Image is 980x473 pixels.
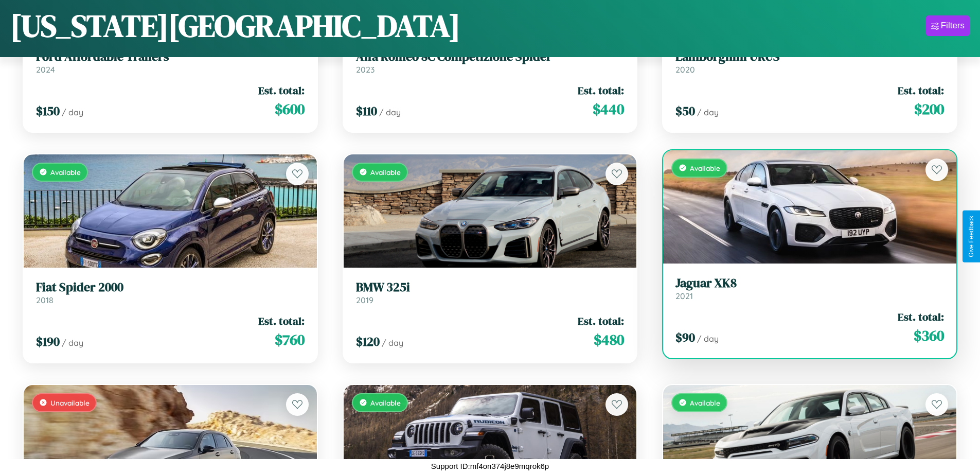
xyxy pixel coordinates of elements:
a: Fiat Spider 20002018 [36,280,305,305]
span: $ 120 [356,333,380,350]
a: Lamborghini URUS2020 [675,49,944,75]
span: Available [50,168,81,177]
span: $ 150 [36,102,60,119]
p: Support ID: mf4on374j8e9mqrok6p [431,459,549,473]
span: $ 200 [914,99,944,119]
span: Available [370,168,401,177]
span: $ 600 [275,99,305,119]
span: Est. total: [578,313,624,328]
span: Est. total: [898,83,944,98]
span: / day [697,334,719,344]
span: / day [379,107,401,117]
span: Est. total: [258,313,305,328]
h3: BMW 325i [356,280,625,295]
span: $ 90 [675,329,695,346]
span: 2024 [36,64,55,75]
span: Unavailable [50,398,90,407]
span: $ 440 [593,99,624,119]
span: 2020 [675,64,695,75]
h1: [US_STATE][GEOGRAPHIC_DATA] [10,5,460,47]
h3: Lamborghini URUS [675,49,944,64]
span: Available [690,398,720,407]
span: $ 190 [36,333,60,350]
span: Est. total: [258,83,305,98]
a: Ford Affordable Trailers2024 [36,49,305,75]
span: $ 110 [356,102,377,119]
span: Available [690,164,720,172]
span: / day [382,338,403,348]
a: BMW 325i2019 [356,280,625,305]
div: Filters [941,21,965,31]
span: 2021 [675,291,693,301]
button: Filters [926,15,970,36]
span: Available [370,398,401,407]
span: / day [62,107,83,117]
h3: Alfa Romeo 8C Competizione Spider [356,49,625,64]
span: / day [62,338,83,348]
a: Jaguar XK82021 [675,276,944,301]
span: Est. total: [898,309,944,324]
span: $ 480 [594,329,624,350]
span: $ 360 [914,325,944,346]
h3: Fiat Spider 2000 [36,280,305,295]
span: 2023 [356,64,375,75]
a: Alfa Romeo 8C Competizione Spider2023 [356,49,625,75]
span: 2019 [356,295,373,305]
h3: Ford Affordable Trailers [36,49,305,64]
h3: Jaguar XK8 [675,276,944,291]
span: $ 50 [675,102,695,119]
span: $ 760 [275,329,305,350]
span: 2018 [36,295,54,305]
span: / day [697,107,719,117]
div: Give Feedback [968,216,975,257]
span: Est. total: [578,83,624,98]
